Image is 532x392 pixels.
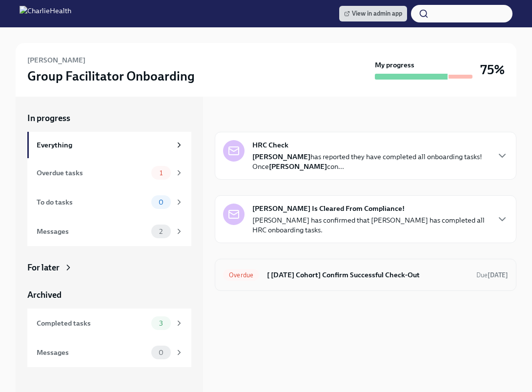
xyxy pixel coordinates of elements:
a: Messages2 [27,217,191,246]
strong: My progress [375,60,414,70]
span: 1 [154,169,168,177]
div: Overdue tasks [37,167,147,178]
strong: [DATE] [488,271,508,279]
h3: 75% [480,61,505,79]
h6: [ [DATE] Cohort] Confirm Successful Check-Out [267,269,469,280]
h6: [PERSON_NAME] [27,55,85,65]
a: In progress [27,112,191,124]
div: Completed tasks [37,318,147,329]
img: CharlieHealth [20,6,71,21]
strong: [PERSON_NAME] [252,152,310,161]
span: 2 [153,228,168,235]
div: To do tasks [37,197,147,207]
p: has reported they have completed all onboarding tasks! Once con... [252,152,489,171]
a: Completed tasks3 [27,309,191,338]
a: To do tasks0 [27,187,191,217]
div: Messages [37,347,147,358]
span: 0 [153,349,169,356]
a: Overdue tasks1 [27,158,191,187]
a: View in admin app [339,6,407,21]
a: Archived [27,289,191,301]
div: Messages [37,226,147,237]
a: Messages0 [27,338,191,367]
a: Overdue[ [DATE] Cohort] Confirm Successful Check-OutDue[DATE] [223,267,508,283]
span: 3 [153,320,169,327]
span: Due [476,271,508,279]
span: Overdue [223,271,259,279]
div: In progress [215,112,258,124]
a: For later [27,262,191,273]
span: August 23rd, 2025 09:00 [476,270,508,280]
strong: [PERSON_NAME] [269,162,327,171]
strong: [PERSON_NAME] Is Cleared From Compliance! [252,204,405,213]
div: For later [27,262,60,273]
a: Everything [27,132,191,158]
p: [PERSON_NAME] has confirmed that [PERSON_NAME] has completed all HRC onboarding tasks. [252,215,489,235]
h3: Group Facilitator Onboarding [27,67,195,85]
div: Everything [37,140,171,150]
span: View in admin app [344,9,402,19]
span: 0 [153,199,169,206]
strong: HRC Check [252,140,288,150]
